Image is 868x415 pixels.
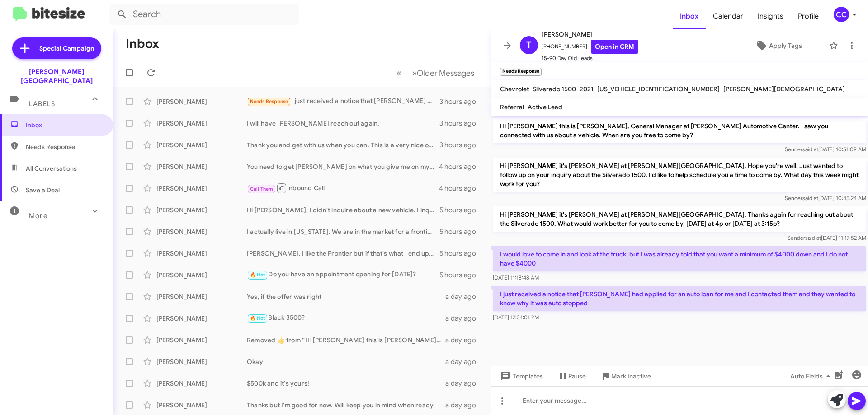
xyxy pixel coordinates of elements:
span: Active Lead [528,103,562,111]
a: Insights [750,3,791,29]
p: Hi [PERSON_NAME] it's [PERSON_NAME] at [PERSON_NAME][GEOGRAPHIC_DATA]. Hope you're well. Just wan... [493,158,866,192]
div: a day ago [445,292,483,301]
span: [US_VEHICLE_IDENTIFICATION_NUMBER] [597,85,720,93]
a: Open in CRM [591,40,638,54]
div: a day ago [445,357,483,366]
span: T [526,38,532,52]
a: Special Campaign [12,37,101,59]
span: Save a Deal [26,186,60,195]
span: said at [805,234,821,241]
div: a day ago [445,314,483,323]
span: Sender [DATE] 10:51:09 AM [785,146,866,153]
button: Next [406,64,480,82]
span: said at [802,195,818,201]
div: $500k and it's yours! [247,379,445,388]
div: [PERSON_NAME] [156,336,247,345]
div: You need to get [PERSON_NAME] on what you give me on my truck and the 1500. [247,162,439,171]
div: [PERSON_NAME] [156,97,247,106]
p: I would love to come in and look at the truck, but I was already told that you want a minimum of ... [493,246,866,271]
button: Mark Inactive [593,368,658,384]
div: [PERSON_NAME] [156,184,247,193]
span: [PHONE_NUMBER] [542,40,638,54]
span: « [396,67,401,79]
div: a day ago [445,401,483,410]
span: 2021 [580,85,594,93]
div: a day ago [445,379,483,388]
div: 5 hours ago [439,249,483,258]
span: Sender [DATE] 10:45:24 AM [785,195,866,201]
a: Profile [791,3,826,29]
div: [PERSON_NAME] [156,270,247,280]
span: Chevrolet [500,85,529,93]
div: [PERSON_NAME] [156,162,247,171]
span: Older Messages [417,68,474,78]
span: 🔥 Hot [250,315,265,321]
div: [PERSON_NAME] [156,357,247,366]
div: CC [834,7,849,22]
nav: Page navigation example [392,64,480,82]
div: [PERSON_NAME] [156,119,247,128]
span: [DATE] 12:34:01 PM [493,314,539,321]
div: I just received a notice that [PERSON_NAME] had applied for an auto loan for me and I contacted t... [247,96,439,107]
button: CC [826,7,858,22]
div: Thanks but I'm good for now. Will keep you in mind when ready [247,401,445,410]
div: [PERSON_NAME] [156,314,247,323]
span: Templates [498,368,543,384]
span: Special Campaign [39,44,94,53]
button: Previous [391,64,407,82]
div: 3 hours ago [439,97,483,106]
span: [PERSON_NAME] [542,29,638,40]
span: All Conversations [26,164,77,173]
span: More [29,212,47,220]
div: Black 3500? [247,313,445,323]
span: Labels [29,100,55,108]
span: Sender [DATE] 11:17:52 AM [788,234,866,241]
p: Hi [PERSON_NAME] this is [PERSON_NAME], General Manager at [PERSON_NAME] Automotive Center. I saw... [493,118,866,143]
div: 5 hours ago [439,205,483,214]
div: Inbound Call [247,182,439,194]
span: [DATE] 11:18:48 AM [493,274,539,281]
div: [PERSON_NAME]. I like the Frontier but if that's what I end up buying it will probably be a new o... [247,249,439,258]
div: [PERSON_NAME] [156,379,247,388]
div: I actually live in [US_STATE]. We are in the market for a frontier and we have not decided betwee... [247,227,439,236]
div: Thank you and get with us when you can. This is a very nice option and fits what you are looking ... [247,140,439,149]
span: Call Them [250,186,274,192]
div: 4 hours ago [439,162,483,171]
span: Auto Fields [790,368,834,384]
div: I will have [PERSON_NAME] reach out again. [247,119,439,128]
div: Do you have an appointment opening for [DATE]? [247,270,439,280]
div: Okay [247,357,445,366]
span: 🔥 Hot [250,272,265,278]
span: Pause [568,368,586,384]
span: » [412,67,417,79]
div: 3 hours ago [439,119,483,128]
a: Calendar [706,3,750,29]
p: I just received a notice that [PERSON_NAME] had applied for an auto loan for me and I contacted t... [493,286,866,311]
button: Apply Tags [732,37,825,54]
div: 5 hours ago [439,270,483,280]
div: 4 hours ago [439,184,483,193]
div: 5 hours ago [439,227,483,236]
button: Templates [491,368,550,384]
p: Hi [PERSON_NAME] it's [PERSON_NAME] at [PERSON_NAME][GEOGRAPHIC_DATA]. Thanks again for reaching ... [493,206,866,232]
div: 3 hours ago [439,140,483,149]
div: Removed ‌👍‌ from “ Hi [PERSON_NAME] this is [PERSON_NAME], General Manager at [PERSON_NAME] Autom... [247,336,445,345]
div: [PERSON_NAME] [156,227,247,236]
span: said at [802,146,818,153]
div: [PERSON_NAME] [156,140,247,149]
span: Needs Response [250,98,288,104]
span: Apply Tags [769,37,802,54]
span: Referral [500,103,524,111]
a: Inbox [673,3,706,29]
span: Needs Response [26,142,103,151]
span: Mark Inactive [611,368,651,384]
button: Pause [550,368,593,384]
div: [PERSON_NAME] [156,249,247,258]
div: [PERSON_NAME] [156,401,247,410]
small: Needs Response [500,68,542,76]
input: Search [109,4,299,25]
